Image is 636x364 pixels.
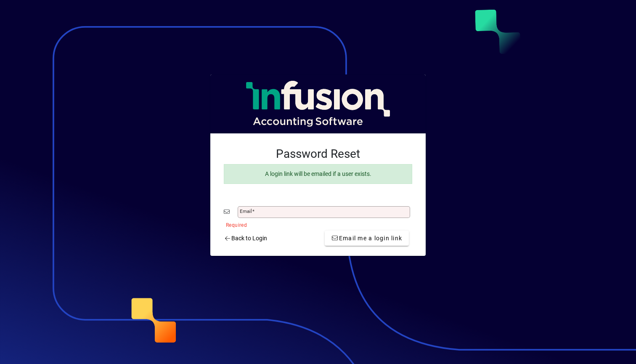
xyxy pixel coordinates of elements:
[325,231,409,246] button: Email me a login link
[331,234,402,243] span: Email me a login link
[224,164,412,184] div: A login link will be emailed if a user exists.
[240,208,252,214] mat-label: Email
[224,147,412,161] h2: Password Reset
[226,220,405,229] mat-error: Required
[220,231,270,246] a: Back to Login
[224,234,267,243] span: Back to Login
